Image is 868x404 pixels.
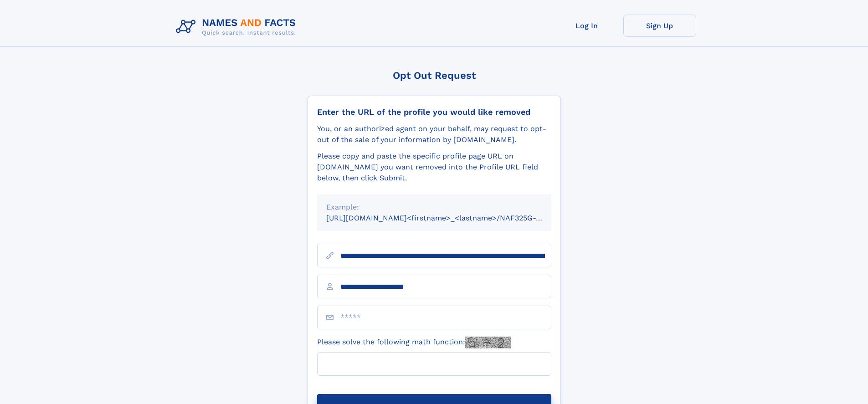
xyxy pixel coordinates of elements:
[623,15,696,37] a: Sign Up
[317,107,551,117] div: Enter the URL of the profile you would like removed
[326,214,569,222] small: [URL][DOMAIN_NAME]<firstname>_<lastname>/NAF325G-xxxxxxxx
[317,151,551,184] div: Please copy and paste the specific profile page URL on [DOMAIN_NAME] you want removed into the Pr...
[326,202,542,213] div: Example:
[317,337,511,348] label: Please solve the following math function:
[172,15,303,39] img: Logo Names and Facts
[308,70,561,81] div: Opt Out Request
[317,123,551,145] div: You, or an authorized agent on your behalf, may request to opt-out of the sale of your informatio...
[550,15,623,37] a: Log In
